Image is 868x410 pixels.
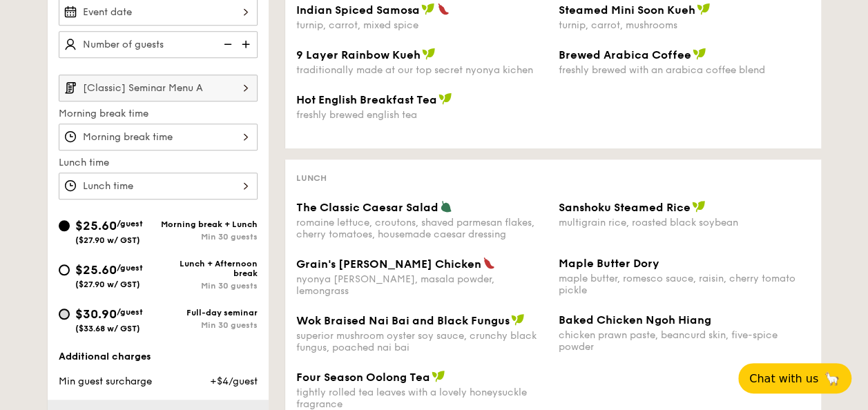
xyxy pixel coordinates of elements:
[559,201,691,214] span: Sanshoku Steamed Rice
[75,262,117,277] span: $25.60
[59,107,258,121] label: Morning break time
[117,307,143,317] span: /guest
[59,375,152,387] span: Min guest surcharge
[559,3,695,17] span: Steamed Mini Soon Kueh
[75,235,140,245] span: ($27.90 w/ GST)
[483,257,495,269] img: icon-spicy.37a8142b.svg
[117,219,143,228] span: /guest
[158,320,258,330] div: Min 30 guests
[559,257,659,270] span: Maple Butter Dory
[296,217,548,240] div: romaine lettuce, croutons, shaved parmesan flakes, cherry tomatoes, housemade caesar dressing
[296,64,548,76] div: traditionally made at our top secret nyonya kichen
[75,306,117,322] span: $30.90
[421,3,435,15] img: icon-vegan.f8ff3823.svg
[559,48,691,61] span: Brewed Arabica Coffee
[559,64,810,76] div: freshly brewed with an arabica coffee blend
[749,372,818,385] span: Chat with us
[296,273,548,297] div: nyonya [PERSON_NAME], masala powder, lemongrass
[738,363,851,393] button: Chat with us🦙
[559,313,711,326] span: Baked Chicken Ngoh Hiang
[296,3,420,17] span: Indian Spiced Samosa
[209,375,257,387] span: +$4/guest
[296,201,438,214] span: The Classic Caesar Salad
[559,273,810,296] div: maple butter, romesco sauce, raisin, cherry tomato pickle
[296,314,510,327] span: Wok Braised Nai Bai and Black Fungus
[59,173,258,199] input: Lunch time
[438,92,452,105] img: icon-vegan.f8ff3823.svg
[693,48,706,60] img: icon-vegan.f8ff3823.svg
[75,218,117,233] span: $25.60
[296,48,421,61] span: 9 Layer Rainbow Kueh
[59,264,70,275] input: $25.60/guest($27.90 w/ GST)Lunch + Afternoon breakMin 30 guests
[437,3,450,15] img: icon-spicy.37a8142b.svg
[234,75,258,101] img: icon-chevron-right.3c0dfbd6.svg
[216,31,237,57] img: icon-reduce.1d2dbef1.svg
[158,281,258,291] div: Min 30 guests
[422,48,436,60] img: icon-vegan.f8ff3823.svg
[559,329,810,353] div: chicken prawn paste, beancurd skin, five-spice powder
[296,257,481,271] span: Grain's [PERSON_NAME] Chicken
[559,19,810,31] div: turnip, carrot, mushrooms
[158,232,258,242] div: Min 30 guests
[59,124,258,150] input: Morning break time
[59,350,258,364] div: Additional charges
[511,313,525,326] img: icon-vegan.f8ff3823.svg
[158,219,258,229] div: Morning break + Lunch
[697,3,711,15] img: icon-vegan.f8ff3823.svg
[158,259,258,278] div: Lunch + Afternoon break
[296,387,548,410] div: tightly rolled tea leaves with a lovely honeysuckle fragrance
[117,263,143,273] span: /guest
[59,156,258,170] label: Lunch time
[59,309,70,320] input: $30.90/guest($33.68 w/ GST)Full-day seminarMin 30 guests
[75,324,140,333] span: ($33.68 w/ GST)
[296,371,430,384] span: Four Season Oolong Tea
[296,19,548,31] div: turnip, carrot, mixed spice
[296,93,437,106] span: Hot English Breakfast Tea
[296,109,548,121] div: freshly brewed english tea
[237,31,258,57] img: icon-add.58712e84.svg
[559,217,810,228] div: multigrain rice, roasted black soybean
[440,200,452,213] img: icon-vegetarian.fe4039eb.svg
[296,173,327,183] span: Lunch
[158,308,258,318] div: Full-day seminar
[692,200,706,213] img: icon-vegan.f8ff3823.svg
[824,371,840,387] span: 🦙
[296,330,548,353] div: superior mushroom oyster soy sauce, crunchy black fungus, poached nai bai
[75,280,140,289] span: ($27.90 w/ GST)
[432,370,445,382] img: icon-vegan.f8ff3823.svg
[59,31,258,58] input: Number of guests
[59,220,70,231] input: $25.60/guest($27.90 w/ GST)Morning break + LunchMin 30 guests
